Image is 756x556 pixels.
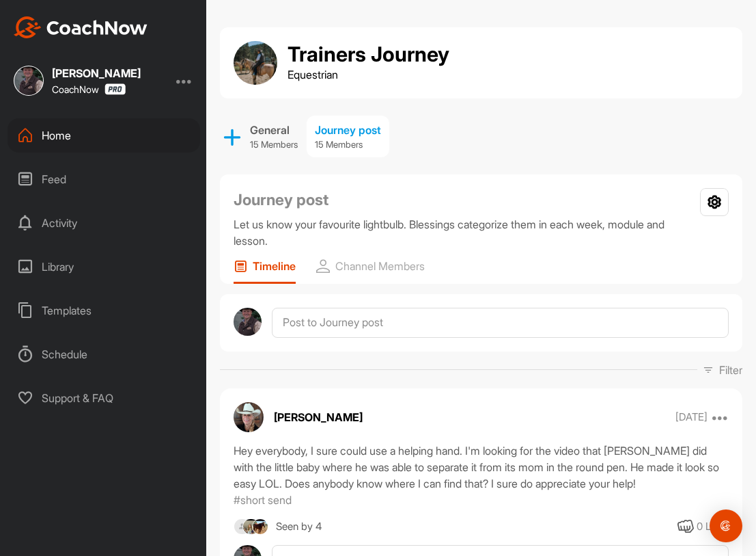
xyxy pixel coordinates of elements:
p: [PERSON_NAME] [274,409,363,425]
img: avatar [234,308,262,336]
div: Journey post [315,122,381,138]
img: avatar [234,402,264,432]
div: Hey everybody, I sure could use a helping hand. I'm looking for the video that [PERSON_NAME] did ... [234,442,729,492]
div: General [250,122,298,138]
div: 0 Likes [697,519,729,535]
p: 15 Members [315,138,381,152]
div: Schedule [8,337,200,371]
p: Equestrian [288,66,449,83]
p: Timeline [253,259,296,273]
p: Let us know your favourite lightbulb. Blessings categorize them in each week, module and lesson. [234,216,700,249]
div: CoachNow [52,83,126,95]
div: Open Intercom Messenger [710,509,742,542]
h1: Trainers Journey [288,43,449,66]
img: CoachNow Pro [104,83,126,95]
p: Filter [719,362,742,378]
img: square_default-ef6cabf814de5a2bf16c804365e32c732080f9872bdf737d349900a9daf73cf9.png [234,518,251,535]
img: square_16fdf1e86c07f7911593a55b205711d4.jpg [242,518,260,535]
div: Support & FAQ [8,381,200,415]
img: CoachNow [14,16,148,38]
div: Library [8,250,200,284]
div: Home [8,118,200,153]
p: [DATE] [675,410,708,424]
div: Activity [8,206,200,240]
div: [PERSON_NAME] [52,68,141,79]
div: Templates [8,293,200,328]
div: Feed [8,162,200,196]
img: square_f8f397c70efcd0ae6f92c40788c6018a.jpg [14,66,44,96]
p: #short send [234,492,292,508]
h2: Journey post [234,188,328,211]
p: 15 Members [250,138,298,152]
img: square_7e9c407ec62f4c58007ea970c709ef6b.jpg [252,518,269,535]
div: Seen by 4 [276,518,322,535]
img: group [234,41,277,85]
p: Channel Members [335,259,425,273]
